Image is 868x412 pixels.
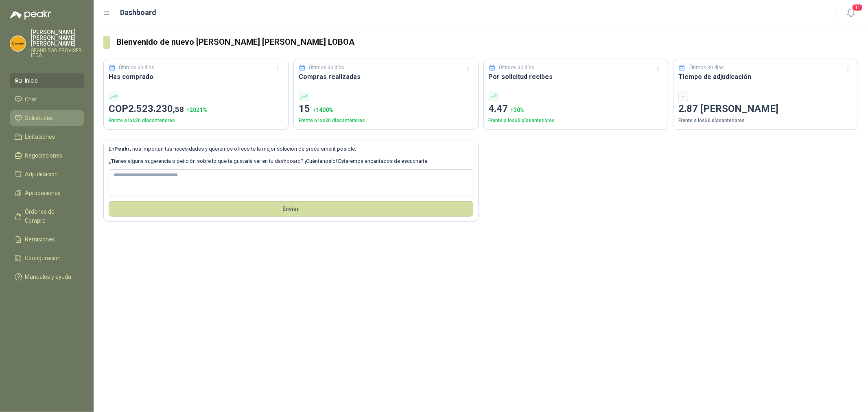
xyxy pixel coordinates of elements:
[25,170,58,179] span: Adjudicación
[10,167,84,182] a: Adjudicación
[31,29,84,46] p: [PERSON_NAME] [PERSON_NAME] [PERSON_NAME]
[309,64,344,72] p: Últimos 30 días
[489,72,663,82] h3: Por solicitud recibes
[109,72,283,82] h3: Has comprado
[10,10,51,20] img: Logo peakr
[10,92,84,107] a: Chat
[678,92,688,101] div: -
[499,64,534,72] p: Últimos 30 días
[109,145,473,153] p: En , nos importan tus necesidades y queremos ofrecerte la mejor solución de procurement posible.
[186,107,207,113] span: + 2021 %
[489,101,663,117] p: 4.47
[128,103,184,114] span: 2.523.230
[25,76,38,85] span: Inicio
[25,254,61,263] span: Configuración
[10,204,84,228] a: Órdenes de Compra
[844,6,858,20] button: 11
[109,157,473,165] p: ¿Tienes alguna sugerencia o petición sobre lo que te gustaría ver en tu dashboard? ¡Cuéntanoslo! ...
[109,101,283,117] p: COP
[109,117,283,125] p: Frente a los 30 días anteriores
[852,4,863,11] span: 11
[678,72,853,82] h3: Tiempo de adjudicación
[25,207,76,225] span: Órdenes de Compra
[119,64,155,72] p: Últimos 30 días
[25,132,55,141] span: Licitaciones
[25,95,37,104] span: Chat
[25,114,53,123] span: Solicitudes
[120,7,157,18] h1: Dashboard
[299,117,473,125] p: Frente a los 30 días anteriores
[25,272,72,281] span: Manuales y ayuda
[10,250,84,266] a: Configuración
[10,148,84,163] a: Negociaciones
[25,188,61,197] span: Aprobaciones
[511,107,525,113] span: + 30 %
[25,235,55,244] span: Remisiones
[299,101,473,117] p: 15
[678,117,853,125] p: Frente a los 30 días anteriores
[31,48,84,58] p: SEGURIDAD PROVISER LTDA
[489,117,663,125] p: Frente a los 30 días anteriores
[10,269,84,285] a: Manuales y ayuda
[10,73,84,88] a: Inicio
[10,232,84,247] a: Remisiones
[313,107,333,113] span: + 1400 %
[10,110,84,126] a: Solicitudes
[109,201,473,217] button: Envíar
[173,105,184,114] span: ,58
[116,36,858,48] h3: Bienvenido de nuevo [PERSON_NAME] [PERSON_NAME] LOBOA
[678,101,853,117] p: 2.87 [PERSON_NAME]
[299,72,473,82] h3: Compras realizadas
[10,129,84,145] a: Licitaciones
[25,151,63,160] span: Negociaciones
[689,64,724,72] p: Últimos 30 días
[114,146,130,152] b: Peakr
[10,185,84,201] a: Aprobaciones
[10,36,26,51] img: Company Logo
